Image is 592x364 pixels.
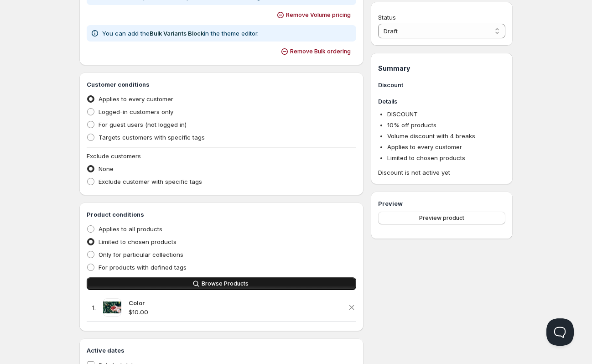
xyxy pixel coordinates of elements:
[387,121,436,129] span: 10 % off products
[546,318,574,346] iframe: Help Scout Beacon - Open
[378,14,396,21] span: Status
[99,108,173,115] span: Logged-in customers only
[102,29,259,38] p: You can add the in the theme editor.
[150,30,204,37] a: Bulk Variants Block
[290,48,351,55] span: Remove Bulk ordering
[99,238,177,245] span: Limited to chosen products
[99,95,173,103] span: Applies to every customer
[87,277,356,290] button: Browse Products
[286,11,351,19] span: Remove Volume pricing
[99,121,187,128] span: For guest users (not logged in)
[87,152,141,160] span: Exclude customers
[378,212,505,224] button: Preview product
[202,280,249,287] span: Browse Products
[87,346,356,355] h3: Active dates
[387,132,475,140] span: Volume discount with 4 breaks
[99,251,183,258] span: Only for particular collections
[129,299,145,307] strong: Color
[277,45,356,58] button: Remove Bulk ordering
[378,168,505,177] span: Discount is not active yet
[99,264,187,271] span: For products with defined tags
[378,199,505,208] h3: Preview
[387,143,462,151] span: Applies to every customer
[378,97,505,106] h3: Details
[99,178,202,185] span: Exclude customer with specific tags
[273,9,356,21] button: Remove Volume pricing
[129,307,148,317] p: $ 10.00
[378,80,505,89] h3: Discount
[87,80,356,89] h3: Customer conditions
[99,165,114,172] span: None
[387,110,418,118] span: DISCOUNT
[378,64,505,73] h1: Summary
[99,225,162,233] span: Applies to all products
[387,154,465,161] span: Limited to chosen products
[419,214,464,222] span: Preview product
[92,303,96,312] p: 1 .
[99,134,205,141] span: Targets customers with specific tags
[87,210,356,219] h3: Product conditions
